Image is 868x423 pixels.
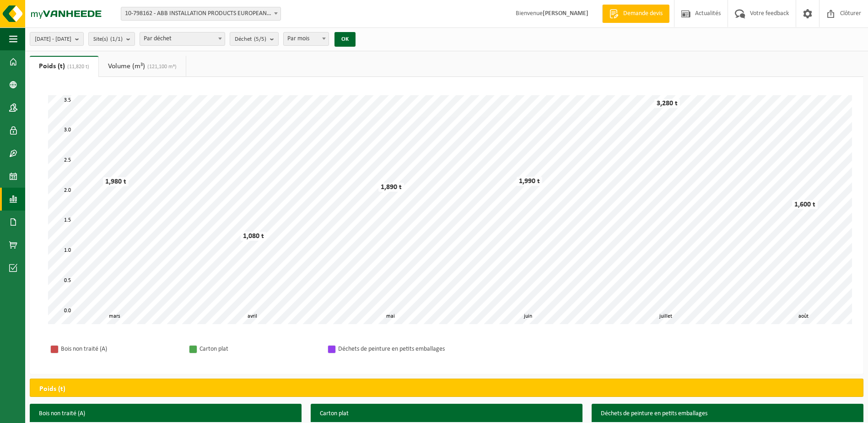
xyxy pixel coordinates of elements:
button: [DATE] - [DATE] [30,32,84,46]
span: (11,820 t) [65,64,89,70]
span: Par mois [283,32,329,46]
div: 1,890 t [378,183,404,192]
span: (121,100 m³) [145,64,177,70]
span: [DATE] - [DATE] [35,33,71,46]
span: Par mois [284,33,329,45]
div: 1,990 t [517,177,542,186]
div: 1,980 t [103,177,129,186]
a: Volume (m³) [99,56,186,77]
h2: Poids (t) [30,379,75,399]
count: (5/5) [254,36,266,42]
button: Déchet(5/5) [230,32,279,46]
span: Par déchet [140,33,225,45]
span: 10-798162 - ABB INSTALLATION PRODUCTS EUROPEAN CENTRE SA - HOUDENG-GOEGNIES [121,7,281,21]
div: 1,080 t [241,232,266,241]
div: Déchets de peinture en petits emballages [338,343,457,355]
button: OK [334,32,356,47]
div: Bois non traité (A) [61,343,180,355]
a: Poids (t) [30,56,98,77]
div: 3,280 t [654,99,680,108]
span: Site(s) [93,33,123,46]
span: Déchet [235,33,266,46]
span: Demande devis [621,9,665,18]
span: 10-798162 - ABB INSTALLATION PRODUCTS EUROPEAN CENTRE SA - HOUDENG-GOEGNIES [121,7,280,20]
div: Carton plat [199,343,318,355]
count: (1/1) [110,36,123,42]
button: Site(s)(1/1) [88,32,135,46]
div: 1,600 t [792,200,818,209]
strong: [PERSON_NAME] [543,10,588,17]
a: Demande devis [602,5,669,23]
span: Par déchet [140,32,225,46]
